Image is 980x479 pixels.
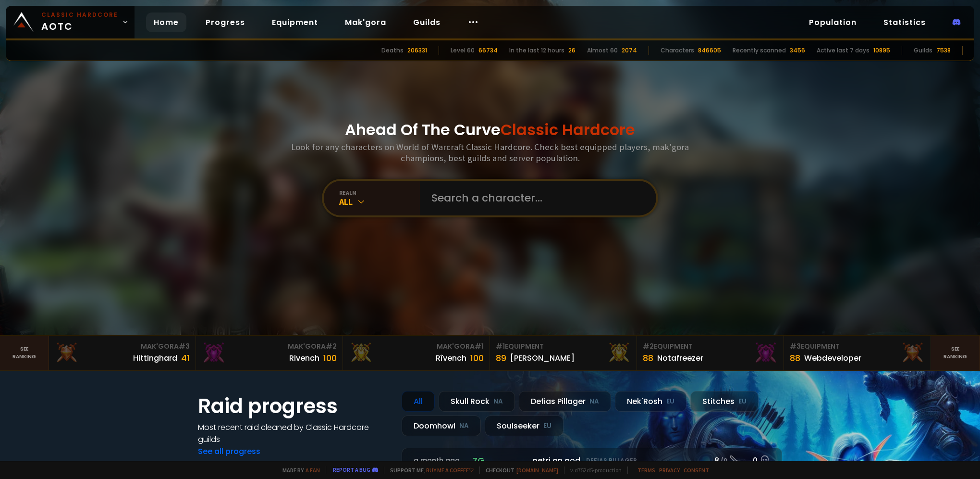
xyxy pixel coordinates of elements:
div: Mak'Gora [55,341,190,352]
div: Rivench [289,352,319,364]
a: Equipment [264,13,326,32]
a: Mak'gora [337,13,394,32]
a: #1Equipment89[PERSON_NAME] [490,336,637,370]
small: EU [543,421,551,431]
div: Equipment [790,341,925,352]
div: Notafreezer [657,352,703,364]
div: Equipment [643,341,778,352]
div: Level 60 [451,46,475,55]
span: Made by [277,466,320,474]
a: Mak'Gora#2Rivench100 [196,336,343,370]
span: Checkout [479,466,558,474]
div: All [402,391,435,412]
small: NA [589,397,599,406]
span: # 3 [179,341,190,351]
a: Consent [684,466,709,474]
div: 66734 [478,46,498,55]
div: All [339,196,420,207]
div: Defias Pillager [519,391,611,412]
div: Doomhowl [402,416,481,436]
div: 88 [790,352,800,365]
small: Classic Hardcore [41,11,118,19]
a: Statistics [876,13,933,32]
a: a fan [306,466,320,474]
div: realm [339,189,420,196]
div: 89 [496,352,506,365]
small: EU [666,397,674,406]
span: Support me, [384,466,474,474]
small: NA [459,421,469,431]
div: Soulseeker [485,416,563,436]
a: Home [146,13,186,32]
small: NA [493,397,503,406]
span: # 1 [496,341,505,351]
h4: Most recent raid cleaned by Classic Hardcore guilds [198,421,390,445]
a: Seeranking [931,336,980,370]
a: Report a bug [333,466,370,473]
a: #3Equipment88Webdeveloper [784,336,931,370]
div: Active last 7 days [817,46,870,55]
span: # 3 [790,341,801,351]
a: a month agozgpetri on godDefias Pillager8 /90 [402,448,782,473]
div: 26 [568,46,576,55]
a: Buy me a coffee [426,466,474,474]
div: Mak'Gora [349,341,484,352]
h1: Raid progress [198,391,390,421]
a: Guilds [405,13,448,32]
div: Guilds [914,46,932,55]
div: 88 [643,352,653,365]
span: # 2 [326,341,337,351]
div: In the last 12 hours [509,46,564,55]
h3: Look for any characters on World of Warcraft Classic Hardcore. Check best equipped players, mak'g... [287,141,693,164]
div: Deaths [381,46,404,55]
div: Nek'Rosh [615,391,686,412]
a: [DOMAIN_NAME] [516,466,558,474]
div: 846605 [698,46,721,55]
span: # 1 [475,341,484,351]
div: Mak'Gora [202,341,337,352]
span: v. d752d5 - production [564,466,622,474]
div: 3456 [790,46,805,55]
input: Search a character... [426,181,645,215]
a: Population [801,13,864,32]
div: 100 [470,352,484,365]
div: Equipment [496,341,631,352]
div: 7538 [936,46,951,55]
div: Skull Rock [439,391,515,412]
a: Privacy [659,466,680,474]
a: #2Equipment88Notafreezer [637,336,784,370]
a: Mak'Gora#1Rîvench100 [343,336,490,370]
div: Almost 60 [587,46,618,55]
span: AOTC [41,11,118,34]
a: See all progress [198,446,260,457]
a: Classic HardcoreAOTC [6,6,135,38]
div: Hittinghard [133,352,177,364]
h1: Ahead Of The Curve [345,118,635,141]
span: Classic Hardcore [501,119,635,140]
a: Terms [637,466,655,474]
div: Stitches [690,391,759,412]
a: Progress [198,13,253,32]
div: 41 [181,352,190,365]
div: Webdeveloper [804,352,861,364]
div: 10895 [873,46,890,55]
div: 100 [323,352,337,365]
div: 206331 [407,46,427,55]
div: [PERSON_NAME] [510,352,575,364]
div: Characters [661,46,694,55]
small: EU [738,397,747,406]
div: Rîvench [436,352,466,364]
div: Recently scanned [733,46,786,55]
span: # 2 [643,341,654,351]
div: 2074 [622,46,637,55]
a: Mak'Gora#3Hittinghard41 [49,336,196,370]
